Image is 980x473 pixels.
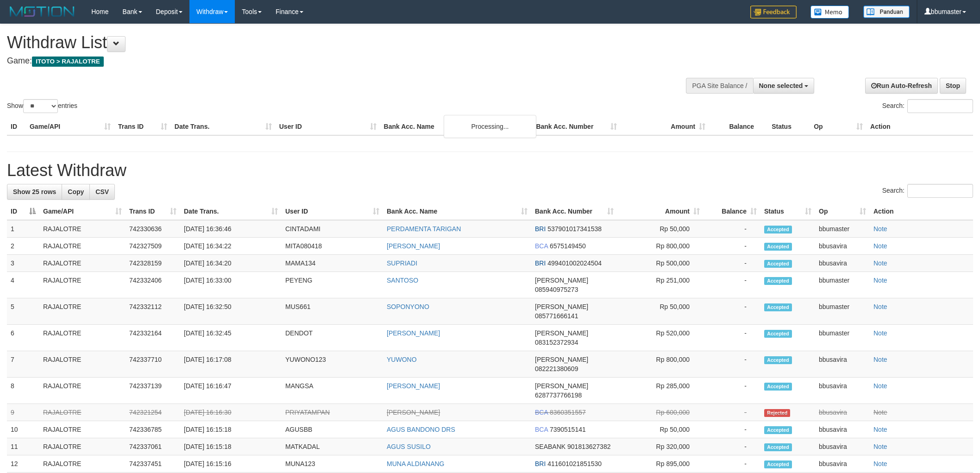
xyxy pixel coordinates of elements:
[750,6,797,19] img: Feedback.jpg
[7,404,39,421] td: 9
[7,421,39,438] td: 10
[617,298,704,325] td: Rp 50,000
[873,303,887,310] a: Note
[873,356,887,363] a: Note
[704,455,760,473] td: -
[7,255,39,272] td: 3
[535,303,588,310] span: [PERSON_NAME]
[39,455,126,473] td: RAJALOTRE
[940,78,966,94] a: Stop
[873,382,887,390] a: Note
[704,272,760,298] td: -
[550,426,586,433] span: Copy 7390515141 to clipboard
[535,409,548,416] span: BCA
[764,303,792,311] span: Accepted
[7,118,26,135] th: ID
[282,238,383,255] td: MITA080418
[617,220,704,238] td: Rp 50,000
[815,421,870,438] td: bbusavira
[387,356,417,363] a: YUWONO
[547,460,602,467] span: Copy 411601021851530 to clipboard
[873,277,887,284] a: Note
[387,443,431,450] a: AGUS SUSILO
[387,460,444,467] a: MUNA ALDIANANG
[380,118,533,135] th: Bank Acc. Name
[617,255,704,272] td: Rp 500,000
[535,277,588,284] span: [PERSON_NAME]
[387,259,417,267] a: SUPRIADI
[180,255,282,272] td: [DATE] 16:34:20
[282,404,383,421] td: PRIYATAMPAN
[180,238,282,255] td: [DATE] 16:34:22
[617,378,704,404] td: Rp 285,000
[126,351,180,378] td: 742337710
[23,99,58,113] select: Showentries
[282,421,383,438] td: AGUSBB
[535,312,578,320] span: Copy 085771666141 to clipboard
[764,260,792,268] span: Accepted
[535,259,546,267] span: BRI
[126,421,180,438] td: 742336785
[32,57,104,67] span: ITOTO > RAJALOTRE
[126,325,180,351] td: 742332164
[180,298,282,325] td: [DATE] 16:32:50
[764,460,792,468] span: Accepted
[535,426,548,433] span: BCA
[126,272,180,298] td: 742332406
[126,238,180,255] td: 742327509
[39,298,126,325] td: RAJALOTRE
[7,325,39,351] td: 6
[7,57,644,66] h4: Game:
[764,356,792,364] span: Accepted
[617,404,704,421] td: Rp 600,000
[180,455,282,473] td: [DATE] 16:15:16
[26,118,114,135] th: Game/API
[704,203,760,220] th: Balance: activate to sort column ascending
[907,99,973,113] input: Search:
[95,188,109,196] span: CSV
[764,277,792,285] span: Accepted
[815,455,870,473] td: bbusavira
[535,391,582,399] span: Copy 6287737766198 to clipboard
[7,184,62,200] a: Show 25 rows
[39,238,126,255] td: RAJALOTRE
[39,438,126,455] td: RAJALOTRE
[180,378,282,404] td: [DATE] 16:16:47
[39,272,126,298] td: RAJALOTRE
[89,184,115,200] a: CSV
[617,272,704,298] td: Rp 251,000
[621,118,709,135] th: Amount
[882,99,973,113] label: Search:
[126,378,180,404] td: 742337139
[873,259,887,267] a: Note
[532,118,621,135] th: Bank Acc. Number
[815,325,870,351] td: bbumaster
[387,409,440,416] a: [PERSON_NAME]
[753,78,815,94] button: None selected
[126,298,180,325] td: 742332112
[282,378,383,404] td: MANGSA
[180,325,282,351] td: [DATE] 16:32:45
[547,259,602,267] span: Copy 499401002024504 to clipboard
[126,220,180,238] td: 742330636
[686,78,753,94] div: PGA Site Balance /
[882,184,973,198] label: Search:
[68,188,84,196] span: Copy
[764,443,792,451] span: Accepted
[7,238,39,255] td: 2
[535,356,588,363] span: [PERSON_NAME]
[815,351,870,378] td: bbusavira
[39,325,126,351] td: RAJALOTRE
[7,203,39,220] th: ID: activate to sort column descending
[387,225,461,233] a: PERDAMENTA TARIGAN
[535,339,578,346] span: Copy 083152372934 to clipboard
[383,203,531,220] th: Bank Acc. Name: activate to sort column ascending
[759,82,803,89] span: None selected
[810,118,867,135] th: Op
[535,382,588,390] span: [PERSON_NAME]
[39,378,126,404] td: RAJALOTRE
[276,118,380,135] th: User ID
[873,460,887,467] a: Note
[550,409,586,416] span: Copy 8360351557 to clipboard
[126,255,180,272] td: 742328159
